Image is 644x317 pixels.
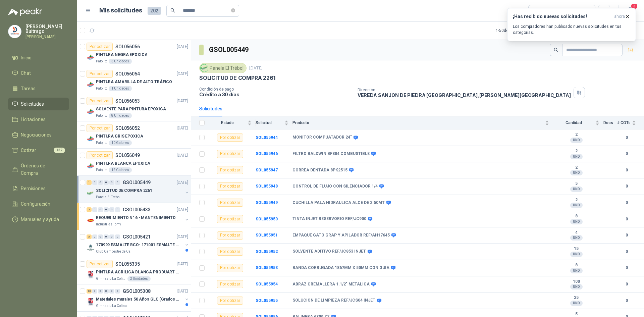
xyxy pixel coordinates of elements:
b: 0 [617,281,636,287]
a: Por cotizarSOL056054[DATE] Company LogoPINTURA AMARILLA DE ALTO TRÁFICOPatojito1 Unidades [77,67,191,94]
b: 8 [553,214,599,219]
div: Por cotizar [217,215,243,223]
p: SOL056056 [115,44,140,49]
h3: GSOL005449 [209,45,250,55]
a: SOL055944 [256,135,278,140]
div: 12 Galones [109,167,132,173]
p: [DATE] [177,288,188,295]
span: 3 [631,3,638,9]
div: 0 [104,180,109,185]
p: [DATE] [249,65,263,71]
a: Inicio [8,51,69,64]
b: 0 [617,298,636,304]
p: Patojito [96,140,107,146]
div: 8 Unidades [109,113,132,118]
a: SOL055952 [256,249,278,254]
div: Por cotizar [217,134,243,142]
h1: Mis solicitudes [99,6,142,15]
span: 187 [54,148,65,153]
p: [PERSON_NAME] Buitrago [25,24,69,34]
div: 13 [87,289,92,294]
div: Por cotizar [217,182,243,191]
b: FILTRO BALDWIN BF884 COMBUSTIBLE [292,151,370,157]
div: 0 [98,207,103,212]
div: 10 Galones [109,140,132,146]
div: 0 [109,234,114,239]
b: SOL055949 [256,200,278,205]
div: 0 [115,234,120,239]
div: Por cotizar [217,150,243,158]
a: Por cotizarSOL056053[DATE] Company LogoSOLVENTE PARA PINTURA EPÓXICAPatojito8 Unidades [77,94,191,121]
span: Remisiones [21,185,46,192]
button: ¡Has recibido nuevas solicitudes!ahora Los compradores han publicado nuevas solicitudes en tus ca... [507,8,636,41]
div: 0 [109,207,114,212]
th: # COTs [617,116,644,129]
span: Solicitudes [21,100,44,108]
div: Por cotizar [217,280,243,288]
p: [PERSON_NAME] [25,35,69,39]
b: 4 [553,230,599,235]
b: 100 [553,279,599,284]
div: 0 [92,207,97,212]
b: TINTA INJET RESERVORIO REF/JC900 [292,216,366,222]
p: Gimnasio La Colina [96,303,127,309]
a: Por cotizarSOL055335[DATE] Company LogoPINTURA ACRÍLICA BLANCA PRODUART DE 240 CM3Gimnasio La Col... [77,257,191,284]
b: CORREA DENTADA 8PK2515 [292,168,347,173]
a: SOL055950 [256,217,278,221]
span: search [554,48,558,52]
p: GSOL005449 [123,180,151,185]
div: UND [570,268,583,273]
p: [DATE] [177,71,188,77]
a: SOL055951 [256,233,278,237]
p: REQUERIMIENTO N° 6 - MANTENIMIENTO [96,215,176,221]
span: Licitaciones [21,116,46,123]
p: PINTURA BLANCA EPOXICA [96,160,150,167]
h3: ¡Has recibido nuevas solicitudes! [513,14,611,19]
img: Company Logo [87,244,95,252]
div: Por cotizar [87,124,113,132]
div: Por cotizar [87,97,113,105]
div: 0 [109,180,114,185]
span: search [170,8,175,13]
b: SOL055946 [256,151,278,156]
div: UND [570,203,583,208]
p: [DATE] [177,234,188,240]
a: Por cotizarSOL056056[DATE] Company LogoPINTURA NEGRA EPOXICAPatojito3 Unidades [77,40,191,67]
b: MONITOR COMPUATADOR 24" [292,135,352,140]
a: SOL055947 [256,168,278,172]
div: Por cotizar [217,248,243,256]
b: 5 [553,181,599,187]
a: 3 0 0 0 0 0 GSOL005421[DATE] Company Logo170999 ESMALTE BCO- 171001 ESMALTE GRISClub Campestre de... [87,233,190,254]
b: SOL055954 [256,282,278,286]
div: UND [570,138,583,143]
div: 0 [98,289,103,294]
div: Por cotizar [87,260,113,268]
th: Estado [209,116,256,129]
div: Por cotizar [217,199,243,207]
span: Producto [292,120,544,125]
p: Materiales murales 50 Años GLC (Grados 10 y 11) [96,296,179,303]
div: Todas [533,7,547,14]
div: 1 - 50 de 297 [496,25,537,36]
b: 5 [553,312,599,317]
span: # COTs [617,120,631,125]
div: 0 [115,289,120,294]
div: UND [570,301,583,306]
div: Panela El Trébol [199,63,247,73]
div: 3 [87,234,92,239]
a: Chat [8,67,69,80]
span: Cotizar [21,147,36,154]
img: Logo peakr [8,8,42,16]
span: close-circle [231,8,235,12]
b: 2 [553,149,599,154]
p: Condición de pago [199,87,352,92]
div: 1 Unidades [109,86,132,91]
p: PINTURA ACRÍLICA BLANCA PRODUART DE 240 CM3 [96,269,179,275]
div: UND [570,219,583,224]
img: Company Logo [87,81,95,89]
span: Cantidad [553,120,594,125]
p: SOL056054 [115,71,140,76]
span: Tareas [21,85,36,92]
b: 25 [553,295,599,301]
